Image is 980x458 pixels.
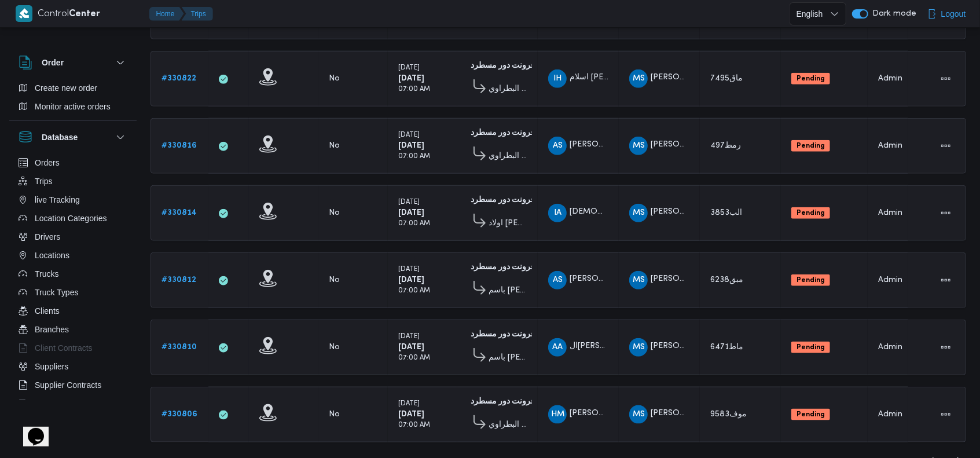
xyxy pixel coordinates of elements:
[710,343,743,351] span: ماط6471
[398,422,430,428] small: 07:00 AM
[633,405,645,424] span: MS
[797,411,825,418] b: Pending
[553,271,563,290] span: AS
[471,263,535,271] b: فرونت دور مسطرد
[35,304,60,318] span: Clients
[162,72,196,86] a: #330822
[553,137,563,155] span: AS
[651,343,717,350] span: [PERSON_NAME]
[398,288,430,294] small: 07:00 AM
[398,86,430,93] small: 07:00 AM
[14,320,132,339] button: Branches
[489,82,527,96] span: سيركل كيه البطراوي
[633,69,645,88] span: MS
[14,302,132,320] button: Clients
[162,340,197,354] a: #330810
[35,230,60,244] span: Drivers
[16,5,32,22] img: X8yXhbKr1z7QwAAAABJRU5ErkJggg==
[14,357,132,376] button: Suppliers
[14,228,132,246] button: Drivers
[329,208,340,218] div: No
[471,62,535,69] b: فرونت دور مسطرد
[162,142,197,149] b: # 330816
[797,344,825,351] b: Pending
[797,210,825,217] b: Pending
[162,273,196,287] a: #330812
[471,398,535,405] b: فرونت دور مسطرد
[878,343,902,351] span: Admin
[633,338,645,357] span: MS
[553,69,561,88] span: IH
[570,410,704,417] span: [PERSON_NAME] [PERSON_NAME]
[182,7,213,21] button: Trips
[878,276,902,284] span: Admin
[9,153,137,404] div: Database
[162,206,197,220] a: #330814
[398,75,424,82] b: [DATE]
[398,343,424,351] b: [DATE]
[19,130,127,144] button: Database
[570,343,712,350] span: ال[PERSON_NAME] [PERSON_NAME]
[162,139,197,153] a: #330816
[710,209,742,217] span: الب3853
[710,142,741,149] span: رمط497
[14,190,132,209] button: live Tracking
[14,283,132,302] button: Truck Types
[548,69,567,88] div: Isalam Hassan Muhammad Hassan
[633,137,645,155] span: MS
[162,408,197,422] a: #330806
[937,69,955,88] button: Actions
[19,56,127,69] button: Order
[629,204,648,222] div: Muhammad Slah Abadalltaif Alshrif
[35,341,93,355] span: Client Contracts
[398,209,424,217] b: [DATE]
[14,265,132,283] button: Trucks
[548,271,567,290] div: Aizat Saaid Ahmad Abwahamd
[149,7,184,21] button: Home
[35,323,69,336] span: Branches
[162,75,196,82] b: # 330822
[14,79,132,97] button: Create new order
[629,137,648,155] div: Muhammad Slah Abadalltaif Alshrif
[548,338,567,357] div: Alsaid Athman Alsaid Abo Ahmad
[398,132,420,138] small: [DATE]
[941,7,966,21] span: Logout
[797,75,825,82] b: Pending
[35,378,101,392] span: Supplier Contracts
[12,412,49,446] iframe: chat widget
[329,275,340,285] div: No
[14,246,132,265] button: Locations
[868,9,917,19] span: Dark mode
[629,69,648,88] div: Muhammad Slah Abadalltaif Alshrif
[629,271,648,290] div: Muhammad Slah Abadalltaif Alshrif
[651,410,717,417] span: [PERSON_NAME]
[35,156,60,170] span: Orders
[629,338,648,357] div: Muhammad Slah Abadalltaif Alshrif
[651,276,717,283] span: [PERSON_NAME]
[651,208,717,216] span: [PERSON_NAME]
[14,97,132,116] button: Monitor active orders
[42,56,64,69] h3: Order
[710,411,747,418] span: موف9583
[398,334,420,340] small: [DATE]
[35,397,64,411] span: Devices
[651,141,717,149] span: [PERSON_NAME]
[923,2,971,25] button: Logout
[35,285,78,299] span: Truck Types
[710,276,743,284] span: مبق6238
[878,209,902,217] span: Admin
[878,142,902,149] span: Admin
[398,142,424,149] b: [DATE]
[489,217,527,230] span: اولاد [PERSON_NAME]
[329,141,340,151] div: No
[651,74,717,82] span: [PERSON_NAME]
[629,405,648,424] div: Muhammad Slah Abadalltaif Alshrif
[398,153,430,160] small: 07:00 AM
[471,129,535,137] b: فرونت دور مسطرد
[791,342,830,353] span: Pending
[489,149,527,163] span: سيركل كيه البطراوي
[633,271,645,290] span: MS
[489,351,527,365] span: باسم [PERSON_NAME]
[398,65,420,71] small: [DATE]
[937,405,955,424] button: Actions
